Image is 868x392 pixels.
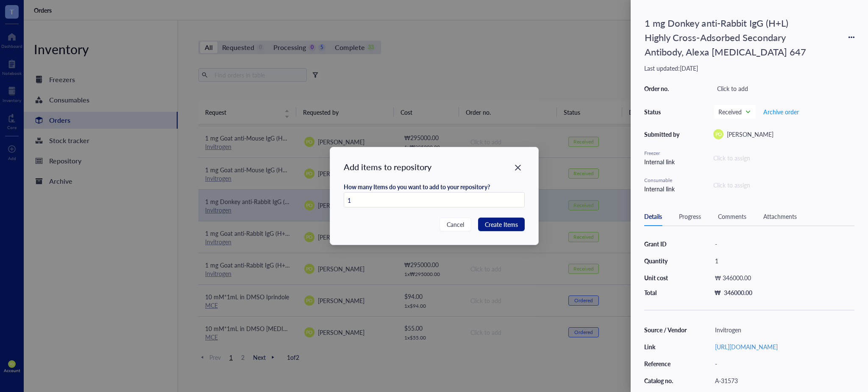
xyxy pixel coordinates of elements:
[511,163,524,173] span: Close
[511,161,524,174] button: Close
[344,161,431,173] div: Add items to repository
[344,183,490,190] div: How many Items do you want to add to your repository?
[446,220,464,229] span: Cancel
[439,218,471,231] button: Cancel
[478,218,524,231] button: Create Items
[484,220,517,229] span: Create Items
